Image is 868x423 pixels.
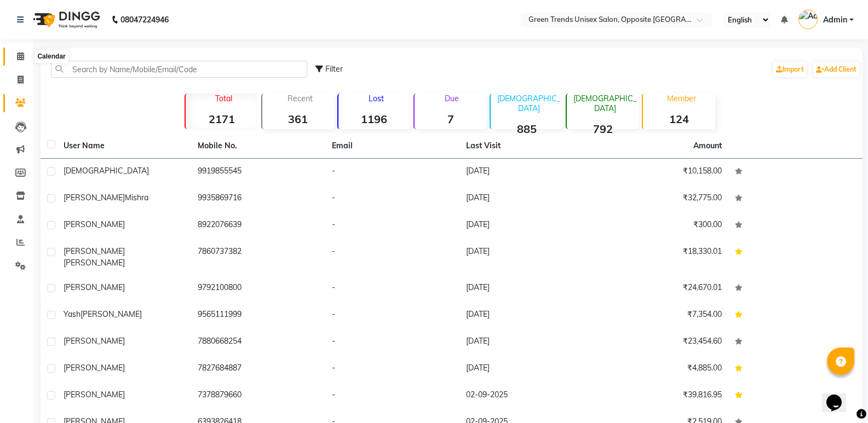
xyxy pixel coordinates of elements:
[325,383,459,409] td: -
[186,112,257,126] strong: 2171
[35,50,68,63] div: Calendar
[191,329,325,356] td: 7880668254
[567,122,639,136] strong: 792
[773,62,807,77] a: Import
[338,112,410,126] strong: 1196
[491,122,562,136] strong: 885
[594,329,728,356] td: ₹23,454.60
[325,64,343,74] span: Filter
[325,302,459,329] td: -
[643,112,715,126] strong: 124
[823,14,847,26] span: Admin
[459,239,594,275] td: [DATE]
[267,94,334,103] p: Recent
[325,329,459,356] td: -
[687,134,728,158] th: Amount
[64,336,125,346] span: [PERSON_NAME]
[459,302,594,329] td: [DATE]
[51,61,307,78] input: Search by Name/Mobile/Email/Code
[495,94,562,113] p: [DEMOGRAPHIC_DATA]
[459,212,594,239] td: [DATE]
[191,134,325,159] th: Mobile No.
[594,239,728,275] td: ₹18,330.01
[120,4,169,35] b: 08047224946
[459,383,594,409] td: 02-09-2025
[343,94,410,103] p: Lost
[57,134,191,159] th: User Name
[813,62,859,77] a: Add Client
[459,275,594,302] td: [DATE]
[594,212,728,239] td: ₹300.00
[64,258,125,268] span: [PERSON_NAME]
[191,212,325,239] td: 8922076639
[81,309,142,319] span: [PERSON_NAME]
[125,193,148,202] span: Mishra
[325,134,459,159] th: Email
[64,246,125,256] span: [PERSON_NAME]
[415,112,486,126] strong: 7
[64,390,125,399] span: [PERSON_NAME]
[64,282,125,292] span: [PERSON_NAME]
[325,356,459,383] td: -
[459,329,594,356] td: [DATE]
[594,186,728,212] td: ₹32,775.00
[64,219,125,229] span: [PERSON_NAME]
[191,186,325,212] td: 9935869716
[459,159,594,186] td: [DATE]
[191,356,325,383] td: 7827684887
[64,193,125,202] span: [PERSON_NAME]
[64,166,149,176] span: [DEMOGRAPHIC_DATA]
[190,94,257,103] p: Total
[64,309,81,319] span: Yash
[459,356,594,383] td: [DATE]
[64,363,125,373] span: [PERSON_NAME]
[28,4,103,35] img: logo
[459,186,594,212] td: [DATE]
[459,134,594,159] th: Last Visit
[325,186,459,212] td: -
[594,302,728,329] td: ₹7,354.00
[191,159,325,186] td: 9919855545
[325,159,459,186] td: -
[191,302,325,329] td: 9565111999
[191,275,325,302] td: 9792100800
[594,275,728,302] td: ₹24,670.01
[571,94,639,113] p: [DEMOGRAPHIC_DATA]
[191,239,325,275] td: 7860737382
[325,239,459,275] td: -
[262,112,334,126] strong: 361
[325,275,459,302] td: -
[594,356,728,383] td: ₹4,885.00
[191,383,325,409] td: 7378879660
[417,94,486,103] p: Due
[594,159,728,186] td: ₹10,158.00
[822,379,857,412] iframe: chat widget
[647,94,715,103] p: Member
[594,383,728,409] td: ₹39,816.95
[325,212,459,239] td: -
[798,10,818,29] img: Admin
